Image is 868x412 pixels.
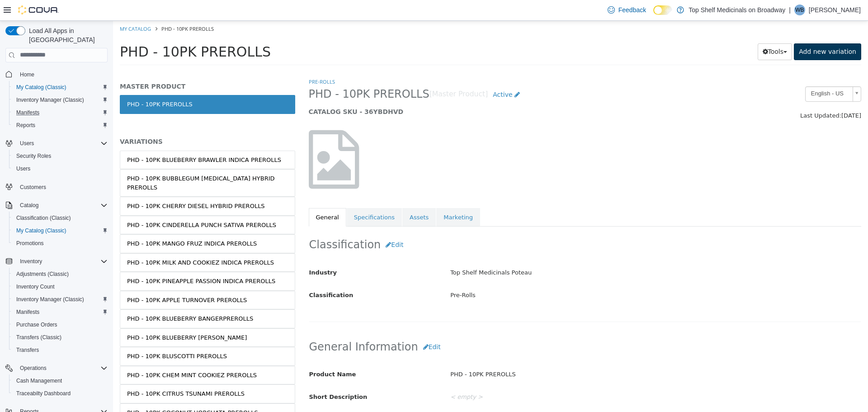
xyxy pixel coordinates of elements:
input: Dark Mode [653,5,672,15]
span: Transfers [13,345,108,355]
div: < empty > [330,369,755,384]
span: Inventory Manager (Classic) [13,95,108,105]
a: Purchase Orders [13,319,61,330]
span: Manifests [16,109,39,116]
a: Classification (Classic) [13,213,75,223]
span: Inventory Count [16,283,55,290]
span: Traceabilty Dashboard [16,390,71,397]
button: Adjustments (Classic) [9,268,111,280]
div: PHD - 10PK BUBBLEGUM [MEDICAL_DATA] HYBRID PREROLLS [14,153,175,171]
img: Cova [18,5,59,14]
a: Customers [16,182,50,193]
a: My Catalog [7,5,38,11]
span: Users [20,140,34,147]
button: Promotions [9,237,111,250]
div: WAYLEN BUNN [794,5,805,15]
div: Top Shelf Medicinals Poteau [330,244,755,260]
span: Purchase Orders [16,321,57,328]
p: | [789,5,791,15]
div: PHD - 10PK CINDERELLA PUNCH SATIVA PREROLLS [14,200,163,209]
span: My Catalog (Classic) [13,82,108,93]
button: Traceabilty Dashboard [9,387,111,400]
span: Transfers (Classic) [13,332,108,343]
button: Inventory [16,256,46,267]
a: Inventory Manager (Classic) [13,294,88,305]
button: Users [2,137,111,150]
span: Users [13,163,108,174]
span: Classification (Classic) [13,213,108,223]
span: Active [380,70,399,77]
span: Reports [13,120,108,131]
div: PHD - 10PK BLUEBERRY BANGERPREROLLS [14,294,140,303]
span: Users [16,138,108,149]
span: Cash Management [16,377,62,384]
span: Customers [16,181,108,193]
span: Inventory Manager (Classic) [16,96,84,104]
h2: Classification [196,216,748,232]
span: Home [16,69,108,80]
div: PHD - 10PK PREROLLS [330,346,755,362]
a: Assets [289,187,323,206]
div: PHD - 10PK BLUEBERRY BRAWLER INDICA PREROLLS [14,135,168,144]
span: Reports [16,122,35,129]
span: Manifests [16,308,39,316]
span: Security Roles [16,152,51,160]
span: Manifests [13,307,108,317]
a: Cash Management [13,375,66,386]
button: Catalog [2,199,111,212]
button: Security Roles [9,150,111,162]
div: PHD - 10PK APPLE TURNOVER PREROLLS [14,275,134,284]
a: Users [13,163,34,174]
button: Inventory Count [9,280,111,293]
span: Short Description [196,373,255,379]
button: Operations [2,362,111,374]
span: PHD - 10PK PREROLLS [196,66,316,81]
button: My Catalog (Classic) [9,81,111,94]
div: PHD - 10PK CITRUS TSUNAMI PREROLLS [14,369,132,378]
button: Home [2,68,111,81]
div: PHD - 10PK MILK AND COOKIEZ INDICA PREROLLS [14,237,161,246]
span: Manifests [13,107,108,118]
span: Load All Apps in [GEOGRAPHIC_DATA] [25,26,108,44]
div: PHD - 10PK BLUEBERRY [PERSON_NAME] [14,313,134,322]
p: [PERSON_NAME] [809,5,861,15]
button: Edit [268,216,295,232]
button: Customers [2,180,111,194]
span: Industry [196,248,224,255]
a: My Catalog (Classic) [13,82,70,93]
small: [Master Product] [316,70,375,77]
h5: VARIATIONS [7,117,182,125]
span: Catalog [20,202,38,209]
span: Transfers (Classic) [16,334,61,341]
span: My Catalog (Classic) [13,225,108,236]
span: Users [16,165,30,172]
span: Transfers [16,346,39,354]
button: Users [9,162,111,175]
span: Home [20,71,34,78]
button: Manifests [9,306,111,318]
span: Adjustments (Classic) [13,269,108,279]
span: PHD - 10PK PREROLLS [48,5,101,11]
span: Inventory Manager (Classic) [13,294,108,305]
a: English - US [692,66,748,81]
a: Feedback [604,1,650,19]
span: [DATE] [728,91,748,98]
div: PHD - 10PK COCONUT HORCHATA PREROLLS [14,388,145,397]
a: Specifications [234,187,289,206]
span: Promotions [13,238,108,249]
a: Reports [13,120,39,131]
a: Marketing [323,187,367,206]
span: Inventory [16,256,108,267]
div: Pre-Rolls [330,267,755,283]
h2: General Information [196,318,748,335]
div: PHD - 10PK PINEAPPLE PASSION INDICA PREROLLS [14,256,162,265]
a: My Catalog (Classic) [13,225,70,236]
span: Classification (Classic) [16,214,71,222]
a: Promotions [13,238,47,249]
button: Inventory Manager (Classic) [9,94,111,106]
span: Operations [20,365,47,372]
button: Users [16,138,38,149]
button: Edit [305,318,333,335]
span: My Catalog (Classic) [16,227,66,234]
